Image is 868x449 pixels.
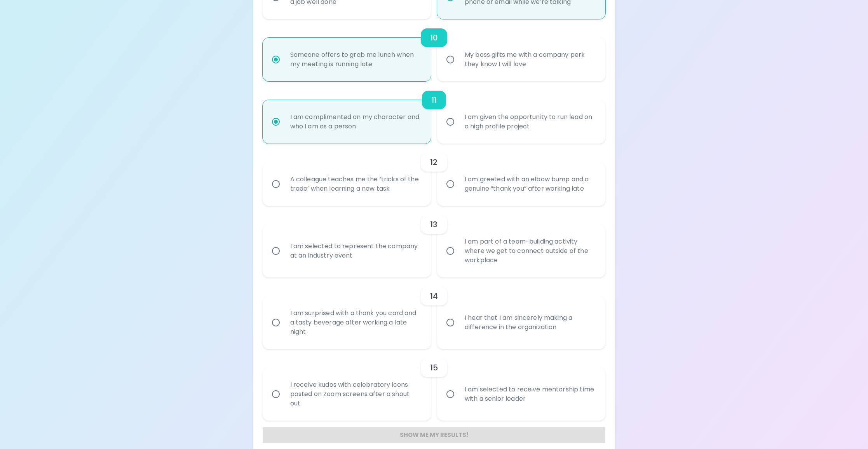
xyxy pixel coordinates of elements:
[284,232,427,270] div: I am selected to represent the company at an industry event
[284,165,427,203] div: A colleague teaches me the ‘tricks of the trade’ when learning a new task
[263,277,606,349] div: choice-group-check
[458,41,601,78] div: My boss gifts me with a company perk they know I will love
[431,94,437,106] h6: 11
[458,165,601,203] div: I am greeted with an elbow bump and a genuine “thank you” after working late
[458,103,601,140] div: I am given the opportunity to run lead on a high profile project
[458,228,601,274] div: I am part of a team-building activity where we get to connect outside of the workplace
[430,156,437,168] h6: 12
[458,304,601,341] div: I hear that I am sincerely making a difference in the organization
[284,41,427,78] div: Someone offers to grab me lunch when my meeting is running late
[458,375,601,413] div: I am selected to receive mentorship time with a senior leader
[263,206,606,277] div: choice-group-check
[263,349,606,421] div: choice-group-check
[430,361,438,374] h6: 15
[263,144,606,206] div: choice-group-check
[284,103,427,140] div: I am complimented on my character and who I am as a person
[430,290,438,302] h6: 14
[284,371,427,417] div: I receive kudos with celebratory icons posted on Zoom screens after a shout out
[263,19,606,81] div: choice-group-check
[430,218,437,231] h6: 13
[284,299,427,346] div: I am surprised with a thank you card and a tasty beverage after working a late night
[263,81,606,144] div: choice-group-check
[430,32,438,44] h6: 10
